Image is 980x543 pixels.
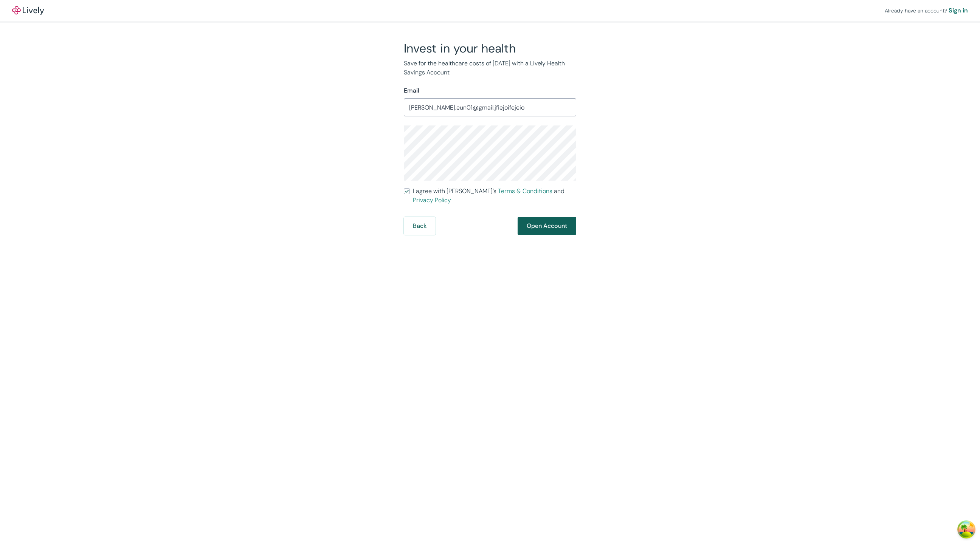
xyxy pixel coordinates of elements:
[885,6,968,15] div: Already have an account?
[404,217,436,235] button: Back
[12,6,44,15] a: LivelyLively
[404,86,419,95] label: Email
[404,59,576,77] p: Save for the healthcare costs of [DATE] with a Lively Health Savings Account
[518,217,576,235] button: Open Account
[413,196,451,204] a: Privacy Policy
[12,6,44,15] img: Lively
[413,187,576,205] span: I agree with [PERSON_NAME]’s and
[404,41,576,56] h2: Invest in your health
[498,187,552,195] a: Terms & Conditions
[959,522,974,537] button: Open Tanstack query devtools
[949,6,968,15] a: Sign in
